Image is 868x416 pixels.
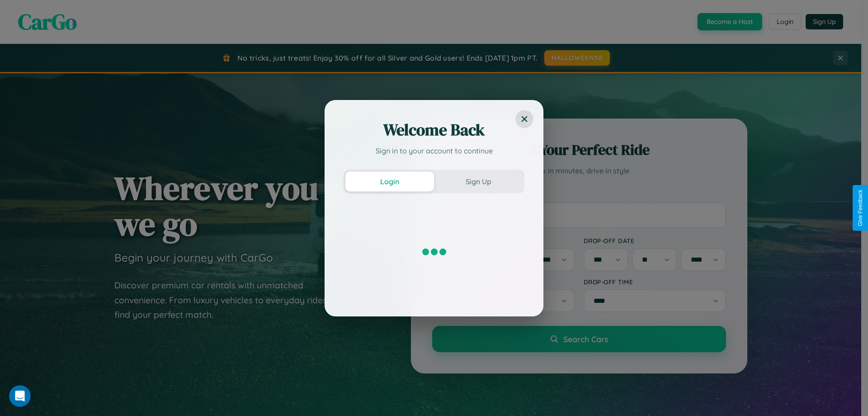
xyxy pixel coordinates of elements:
div: Give Feedback [857,190,863,226]
p: Sign in to your account to continue [344,145,524,156]
button: Sign Up [434,172,523,191]
h2: Welcome Back [344,119,524,141]
iframe: Intercom live chat [9,385,31,407]
button: Login [345,172,434,191]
